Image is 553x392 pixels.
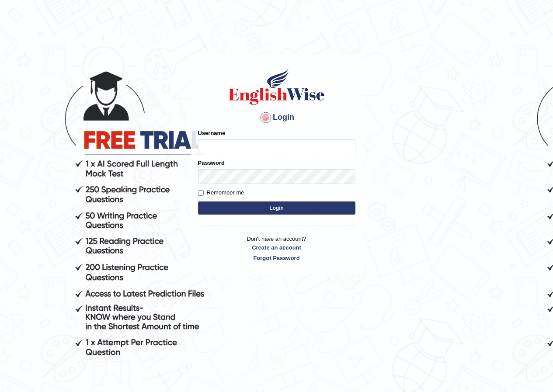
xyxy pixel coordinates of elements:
[198,159,225,167] label: Password
[198,129,226,137] label: Username
[198,243,355,252] a: Create an account
[198,254,355,262] a: Forgot Password
[198,201,355,215] button: Login
[198,190,204,196] input: Remember me
[198,235,355,262] p: Don't have an account?
[198,188,244,197] label: Remember me
[227,67,327,106] img: Logo of English Wise sign in for intelligent practice with AI
[198,111,355,125] h4: Login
